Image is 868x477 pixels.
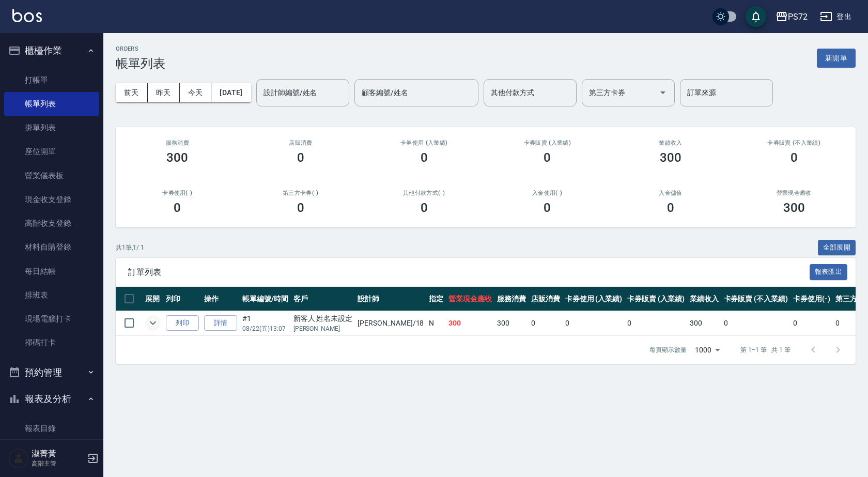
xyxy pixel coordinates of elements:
[740,345,791,355] p: 第 1–1 筆 共 1 筆
[180,83,212,102] button: 今天
[426,287,446,311] th: 指定
[498,190,597,196] h2: 入金使用(-)
[745,140,843,146] h2: 卡券販賣 (不入業績)
[563,287,625,311] th: 卡券使用 (入業績)
[240,311,291,335] td: #1
[128,267,810,278] span: 訂單列表
[446,287,494,311] th: 營業現金應收
[687,311,721,335] td: 300
[4,331,99,355] a: 掃碼打卡
[4,37,99,64] button: 櫃檯作業
[622,190,720,196] h2: 入金儲值
[563,311,625,335] td: 0
[745,190,843,196] h2: 營業現金應收
[649,345,687,355] p: 每頁顯示數量
[116,45,165,52] h2: ORDERS
[240,287,291,311] th: 帳單編號/時間
[818,240,856,256] button: 全部展開
[771,6,812,27] button: PS72
[544,150,551,165] h3: 0
[421,201,428,215] h3: 0
[625,287,687,311] th: 卡券販賣 (入業績)
[788,10,808,23] div: PS72
[446,311,494,335] td: 300
[4,92,99,116] a: 帳單列表
[297,201,304,215] h3: 0
[211,83,251,102] button: [DATE]
[297,150,304,165] h3: 0
[4,211,99,235] a: 高階收支登錄
[4,116,99,140] a: 掛單列表
[529,287,563,311] th: 店販消費
[148,83,180,102] button: 昨天
[242,324,288,333] p: 08/22 (五) 13:07
[721,311,791,335] td: 0
[721,287,791,311] th: 卡券販賣 (不入業績)
[32,459,84,468] p: 高階主管
[687,287,721,311] th: 業績收入
[4,68,99,92] a: 打帳單
[174,201,181,215] h3: 0
[783,201,805,215] h3: 300
[116,243,144,252] p: 共 1 筆, 1 / 1
[293,324,353,333] p: [PERSON_NAME]
[810,267,848,276] a: 報表匯出
[791,311,833,335] td: 0
[4,307,99,331] a: 現場電腦打卡
[12,9,42,22] img: Logo
[791,150,798,165] h3: 0
[163,287,202,311] th: 列印
[817,49,856,68] button: 新開單
[4,386,99,412] button: 報表及分析
[816,7,856,26] button: 登出
[625,311,687,335] td: 0
[426,311,446,335] td: N
[145,315,161,331] button: expand row
[544,201,551,215] h3: 0
[667,201,674,215] h3: 0
[4,188,99,211] a: 現金收支登錄
[655,84,671,101] button: Open
[4,235,99,259] a: 材料自購登錄
[355,287,426,311] th: 設計師
[660,150,681,165] h3: 300
[8,448,29,469] img: Person
[746,6,766,27] button: save
[252,190,350,196] h2: 第三方卡券(-)
[4,140,99,163] a: 座位開單
[204,315,237,331] a: 詳情
[116,83,148,102] button: 前天
[691,336,724,364] div: 1000
[498,140,597,146] h2: 卡券販賣 (入業績)
[116,56,165,71] h3: 帳單列表
[143,287,163,311] th: 展開
[622,140,720,146] h2: 業績收入
[355,311,426,335] td: [PERSON_NAME] /18
[810,264,848,280] button: 報表匯出
[166,315,199,331] button: 列印
[291,287,355,311] th: 客戶
[529,311,563,335] td: 0
[817,53,856,63] a: 新開單
[252,140,350,146] h2: 店販消費
[202,287,240,311] th: 操作
[4,359,99,386] button: 預約管理
[375,140,473,146] h2: 卡券使用 (入業績)
[128,190,227,196] h2: 卡券使用(-)
[166,150,188,165] h3: 300
[4,259,99,283] a: 每日結帳
[128,140,227,146] h3: 服務消費
[791,287,833,311] th: 卡券使用(-)
[494,311,529,335] td: 300
[375,190,473,196] h2: 其他付款方式(-)
[32,449,84,459] h5: 淑菁黃
[421,150,428,165] h3: 0
[494,287,529,311] th: 服務消費
[4,164,99,188] a: 營業儀表板
[4,417,99,440] a: 報表目錄
[293,313,353,324] div: 新客人 姓名未設定
[4,283,99,307] a: 排班表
